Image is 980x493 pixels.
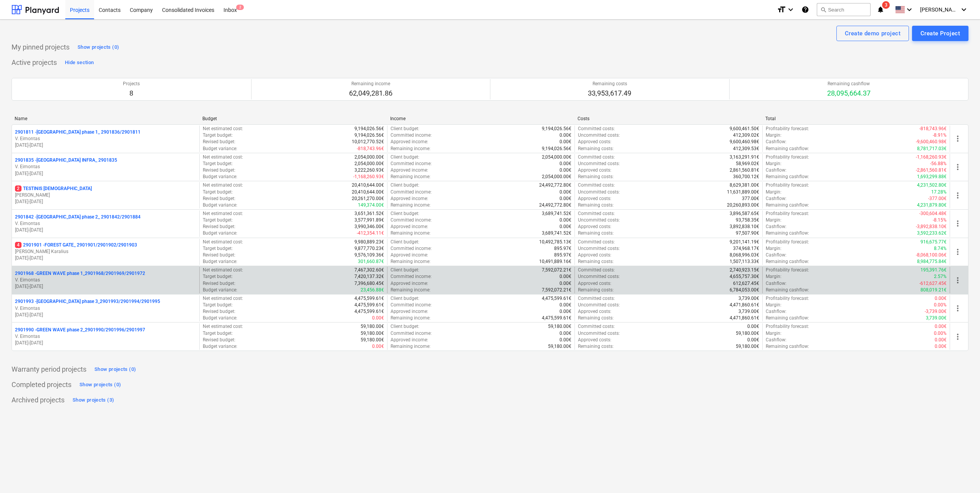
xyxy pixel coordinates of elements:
p: 4,231,502.80€ [917,182,947,189]
p: Committed income : [391,245,432,252]
p: 4,475,599.61€ [354,308,384,315]
p: 3,651,361.52€ [354,210,384,217]
p: Cashflow : [766,252,786,258]
p: Remaining income [349,81,392,87]
p: 412,309.02€ [733,132,759,139]
p: Remaining cashflow : [766,174,809,180]
p: [DATE] - [DATE] [15,227,196,233]
div: Create Project [920,28,960,38]
p: -8.15% [933,217,947,223]
p: 895.97€ [554,252,571,258]
p: 3,163,291.91€ [730,154,759,160]
p: -8,068,100.06€ [916,252,947,258]
p: Budget variance : [203,287,237,293]
p: Margin : [766,245,781,252]
p: 3,739.00€ [738,295,759,302]
p: Projects [123,81,140,87]
p: -1,168,260.93€ [916,154,947,160]
p: 7,420,137.32€ [354,273,384,280]
p: -1,168,260.93€ [353,174,384,180]
p: Approved income : [391,223,428,230]
p: -3,892,838.10€ [916,223,947,230]
p: 8,629,381.00€ [730,182,759,189]
p: Committed income : [391,302,432,308]
p: Remaining costs : [578,202,614,208]
span: 4 [15,242,22,248]
div: 2901835 -[GEOGRAPHIC_DATA] INFRA_ 2901835V. Eimontas[DATE]-[DATE] [15,157,196,177]
p: 9,194,026.56€ [354,132,384,139]
p: Budget variance : [203,230,237,237]
p: [DATE] - [DATE] [15,255,196,261]
div: Name [15,116,196,121]
span: more_vert [953,134,962,143]
i: Knowledge base [801,5,809,14]
p: V. Eimontas [15,277,196,283]
div: Create demo project [845,28,901,38]
p: 7,592,072.21€ [542,287,571,293]
p: 2,861,560.81€ [730,167,759,174]
p: Margin : [766,302,781,308]
p: Remaining costs [588,81,631,87]
p: 20,410,644.00€ [352,182,384,189]
p: My pinned projects [12,43,70,52]
p: 1,507,113.33€ [730,258,759,265]
p: Remaining costs : [578,287,614,293]
p: 374,968.17€ [733,245,759,252]
button: Show projects (0) [76,41,121,53]
div: 2901993 -[GEOGRAPHIC_DATA] phase 3_2901993/2901994/2901995V. Eimontas[DATE]-[DATE] [15,298,196,318]
p: Target budget : [203,189,233,195]
p: 8,984,775.84€ [917,258,947,265]
p: Uncommitted costs : [578,132,620,139]
p: 0.00€ [560,195,571,202]
i: format_size [777,5,786,14]
p: 0.00€ [560,273,571,280]
p: Net estimated cost : [203,182,243,189]
p: 612,627.45€ [733,280,759,287]
button: Create demo project [836,26,909,41]
p: 2,054,000.00€ [542,154,571,160]
p: 3,689,741.52€ [542,230,571,237]
p: 9,980,889.23€ [354,239,384,245]
p: 10,492,785.13€ [539,239,571,245]
div: Show projects (3) [73,396,114,405]
p: [DATE] - [DATE] [15,312,196,318]
p: 0.00€ [560,139,571,145]
p: Net estimated cost : [203,267,243,273]
p: 3,222,260.93€ [354,167,384,174]
button: Hide section [63,56,96,69]
p: 2901990 - GREEN WAVE phase 2_2901990/2901996/2901997 [15,327,145,333]
p: Client budget : [391,182,419,189]
p: 8,068,996.03€ [730,252,759,258]
p: Client budget : [391,267,419,273]
p: 3,990,346.00€ [354,223,384,230]
p: 9,194,026.56€ [354,126,384,132]
p: Approved income : [391,252,428,258]
p: 0.00€ [560,308,571,315]
p: Net estimated cost : [203,210,243,217]
p: -56.88% [930,160,947,167]
p: Budget variance : [203,258,237,265]
p: Uncommitted costs : [578,217,620,223]
span: 2 [236,5,244,10]
p: 0.00€ [560,280,571,287]
p: [DATE] - [DATE] [15,340,196,346]
button: Show projects (0) [78,379,123,391]
p: Client budget : [391,154,419,160]
p: Revised budget : [203,252,235,258]
span: 2 [15,185,22,192]
p: 2901835 - [GEOGRAPHIC_DATA] INFRA_ 2901835 [15,157,117,164]
p: Target budget : [203,273,233,280]
p: 97,507.90€ [736,230,759,237]
p: Client budget : [391,210,419,217]
p: Client budget : [391,239,419,245]
p: 412,309.53€ [733,146,759,152]
span: more_vert [953,191,962,200]
p: Remaining income : [391,258,430,265]
p: 7,592,072.21€ [542,267,571,273]
p: 4,655,757.30€ [730,273,759,280]
p: Profitability forecast : [766,126,809,132]
p: Committed costs : [578,210,615,217]
p: Approved costs : [578,280,611,287]
p: Committed costs : [578,182,615,189]
p: [PERSON_NAME] Karalius [15,248,196,255]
